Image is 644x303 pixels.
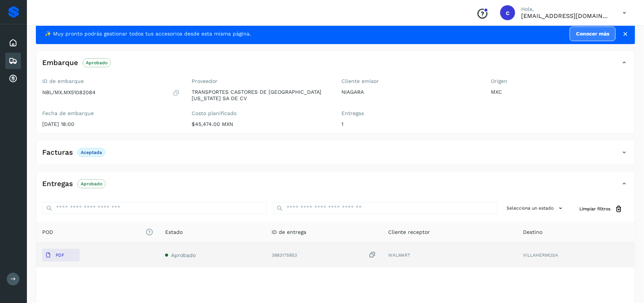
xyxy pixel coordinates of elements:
p: MXC [491,89,629,95]
label: Entregas [341,110,479,117]
span: Limpiar filtros [579,205,610,212]
button: Limpiar filtros [573,202,629,216]
p: cuentasespeciales8_met@castores.com.mx [521,12,611,19]
div: Inicio [5,35,21,51]
p: NBL/MX.MX51082084 [42,89,96,96]
div: 3883175853 [272,251,376,259]
span: Destino [523,228,543,236]
p: TRANSPORTES CASTORES DE [GEOGRAPHIC_DATA][US_STATE] SA DE CV [192,89,330,102]
p: NIAGARA [341,89,479,95]
span: Aprobado [171,252,196,258]
label: Costo planificado [192,110,330,117]
p: Aceptada [81,150,102,155]
div: EntregasAprobado [36,177,635,196]
div: Embarques [5,53,21,69]
span: ✨ Muy pronto podrás gestionar todos tus accesorios desde esta misma página. [45,30,251,38]
label: Fecha de embarque [42,110,180,117]
label: Cliente emisor [341,78,479,84]
label: ID de embarque [42,78,180,84]
button: Selecciona un estado [504,202,567,214]
h4: Embarque [42,59,78,67]
p: [DATE] 18:00 [42,121,180,127]
span: POD [42,228,153,236]
h4: Entregas [42,180,73,188]
label: Proveedor [192,78,330,84]
p: $45,474.00 MXN [192,121,330,127]
h4: Facturas [42,148,73,157]
a: Conocer más [570,27,616,41]
td: WALMART [382,243,517,268]
span: Cliente receptor [388,228,430,236]
div: FacturasAceptada [36,146,635,165]
p: PDF [56,253,64,258]
p: Aprobado [81,181,102,186]
label: Origen [491,78,629,84]
td: VILLAHERMOSA [517,243,635,268]
div: EmbarqueAprobado [36,56,635,75]
p: Hola, [521,6,611,12]
span: Estado [165,228,183,236]
p: 1 [341,121,479,127]
p: Aprobado [86,60,108,65]
div: Cuentas por cobrar [5,71,21,87]
span: ID de entrega [272,228,306,236]
button: PDF [42,249,80,262]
